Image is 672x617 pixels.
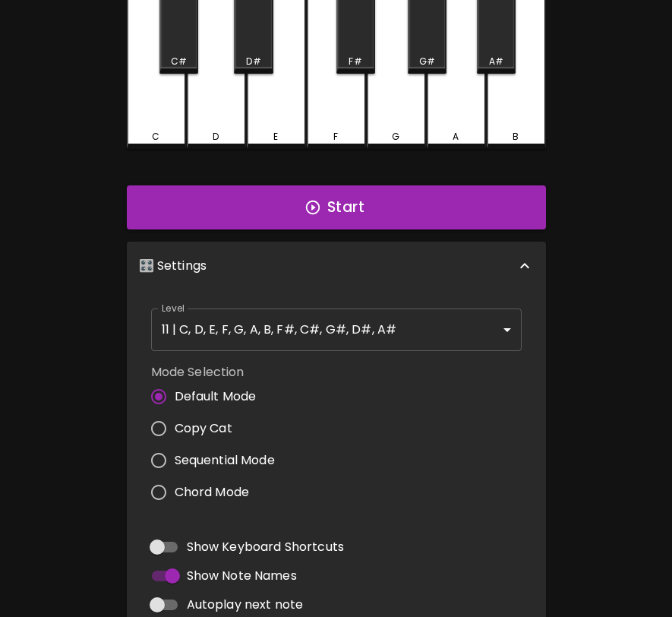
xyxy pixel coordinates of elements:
[175,483,250,502] span: Chord Mode
[187,567,297,585] span: Show Note Names
[392,130,399,144] div: G
[187,538,344,556] span: Show Keyboard Shortcuts
[127,242,546,290] div: 🎛️ Settings
[171,55,187,68] div: C#
[175,388,257,406] span: Default Mode
[139,257,207,275] p: 🎛️ Settings
[333,130,338,144] div: F
[175,419,232,438] span: Copy Cat
[175,451,275,470] span: Sequential Mode
[513,130,519,144] div: B
[489,55,503,68] div: A#
[152,130,159,144] div: C
[162,302,185,315] label: Level
[213,130,219,144] div: D
[187,596,304,614] span: Autoplay next note
[349,55,361,68] div: F#
[246,55,260,68] div: D#
[273,130,278,144] div: E
[151,308,522,351] div: 11 | C, D, E, F, G, A, B, F#, C#, G#, D#, A#
[453,130,459,144] div: A
[151,363,287,381] label: Mode Selection
[127,185,546,229] button: Start
[419,55,435,68] div: G#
